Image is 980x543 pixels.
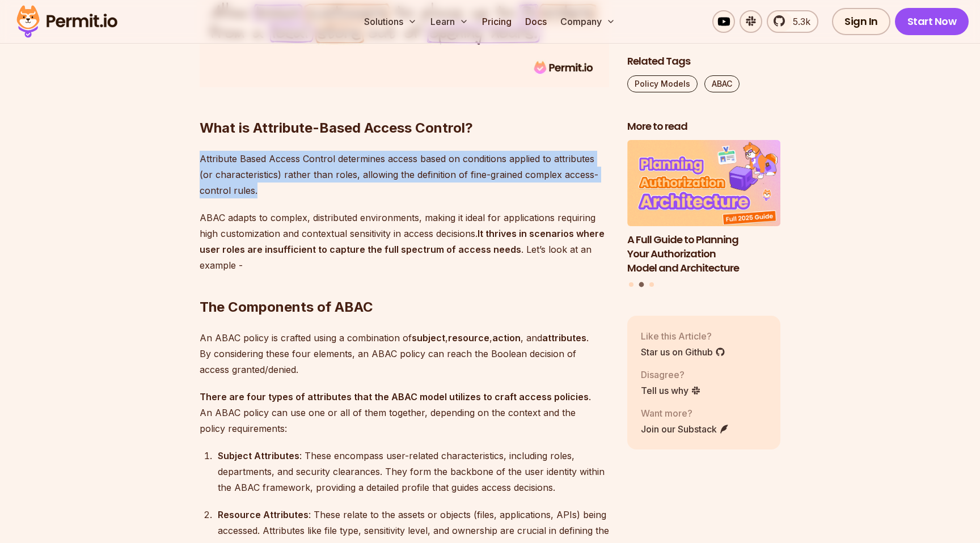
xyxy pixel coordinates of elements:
[649,282,654,287] button: Go to slide 3
[641,422,729,436] a: Join our Substack
[218,448,609,495] div: : These encompass user-related characteristics, including roles, departments, and security cleara...
[627,54,780,69] h2: Related Tags
[521,10,551,33] a: Docs
[639,282,644,287] button: Go to slide 2
[895,8,969,35] a: Start Now
[492,332,521,343] strong: action
[627,141,780,289] div: Posts
[426,10,473,33] button: Learn
[200,120,473,136] strong: What is Attribute-Based Access Control?
[627,141,780,227] img: A Full Guide to Planning Your Authorization Model and Architecture
[627,233,780,275] h3: A Full Guide to Planning Your Authorization Model and Architecture
[200,151,609,198] p: Attribute Based Access Control determines access based on conditions applied to attributes (or ch...
[478,10,516,33] a: Pricing
[542,332,586,343] strong: attributes
[218,509,309,520] strong: Resource Attributes
[200,391,589,402] strong: There are four types of attributes that the ABAC model utilizes to craft access policies
[412,332,445,343] strong: subject
[786,15,810,28] span: 5.3k
[641,368,701,381] p: Disagree?
[641,345,725,359] a: Star us on Github
[11,2,122,41] img: Permit logo
[641,329,725,343] p: Like this Article?
[200,253,609,316] h2: The Components of ABAC
[832,8,890,35] a: Sign In
[218,450,299,461] strong: Subject Attributes
[200,389,609,436] p: . An ABAC policy can use one or all of them together, depending on the context and the policy req...
[360,10,421,33] button: Solutions
[627,120,780,134] h2: More to read
[448,332,489,343] strong: resource
[641,384,701,397] a: Tell us why
[200,210,609,273] p: ABAC adapts to complex, distributed environments, making it ideal for applications requiring high...
[641,406,729,420] p: Want more?
[556,10,620,33] button: Company
[200,330,609,377] p: An ABAC policy is crafted using a combination of , , , and . By considering these four elements, ...
[704,75,740,92] a: ABAC
[629,282,633,287] button: Go to slide 1
[200,228,605,255] strong: It thrives in scenarios where user roles are insufficient to capture the full spectrum of access ...
[627,141,780,275] a: A Full Guide to Planning Your Authorization Model and ArchitectureA Full Guide to Planning Your A...
[767,10,818,33] a: 5.3k
[627,141,780,275] li: 2 of 3
[627,75,698,92] a: Policy Models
